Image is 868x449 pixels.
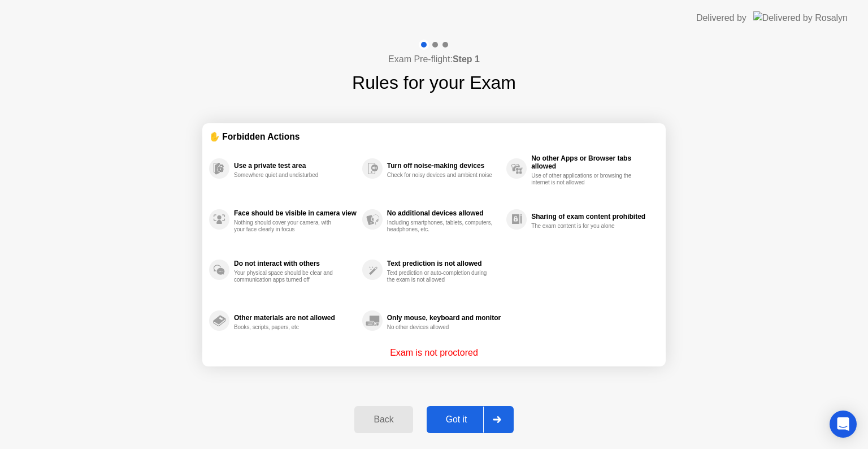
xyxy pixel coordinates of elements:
img: Delivered by Rosalyn [753,11,848,24]
button: Back [354,406,413,433]
div: Other materials are not allowed [234,314,357,322]
div: No additional devices allowed [387,209,501,217]
div: Use of other applications or browsing the internet is not allowed [531,172,638,186]
button: Got it [427,406,514,433]
div: Somewhere quiet and undisturbed [234,172,341,179]
div: No other devices allowed [387,324,494,331]
div: Text prediction is not allowed [387,260,501,267]
h1: Rules for your Exam [352,69,516,96]
div: Delivered by [696,11,747,25]
div: Got it [430,415,483,425]
div: The exam content is for you alone [531,223,638,230]
b: Step 1 [453,54,480,64]
div: Turn off noise-making devices [387,162,501,170]
div: Including smartphones, tablets, computers, headphones, etc. [387,219,494,233]
div: ✋ Forbidden Actions [209,130,659,143]
div: Back [358,415,409,425]
div: Use a private test area [234,162,357,170]
div: Open Intercom Messenger [830,411,857,438]
div: Text prediction or auto-completion during the exam is not allowed [387,270,494,283]
div: No other Apps or Browser tabs allowed [531,154,653,170]
div: Face should be visible in camera view [234,209,357,217]
div: Your physical space should be clear and communication apps turned off [234,270,341,283]
div: Do not interact with others [234,260,357,267]
div: Sharing of exam content prohibited [531,213,653,221]
div: Books, scripts, papers, etc [234,324,341,331]
div: Nothing should cover your camera, with your face clearly in focus [234,219,341,233]
div: Only mouse, keyboard and monitor [387,314,501,322]
p: Exam is not proctored [390,346,478,360]
h4: Exam Pre-flight: [388,53,480,66]
div: Check for noisy devices and ambient noise [387,172,494,179]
